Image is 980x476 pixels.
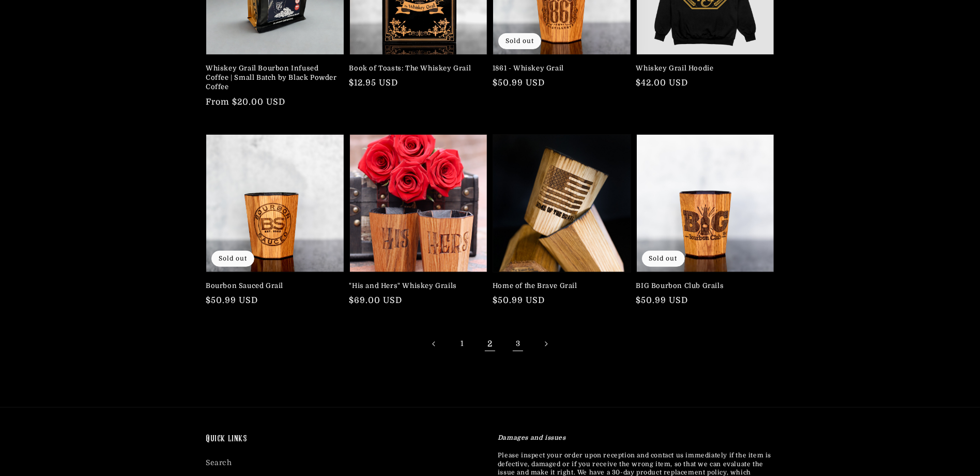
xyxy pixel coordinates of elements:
a: Bourbon Sauced Grail [206,281,338,291]
a: Previous page [423,333,446,355]
a: "His and Hers" Whiskey Grails [349,281,482,291]
a: Page 1 [451,333,473,355]
a: Whiskey Grail Bourbon Infused Coffee | Small Batch by Black Powder Coffee [206,64,338,92]
a: Next page [534,333,557,355]
h2: Quick links [206,434,482,445]
span: Page 2 [479,333,501,355]
a: Whiskey Grail Hoodie [636,64,769,73]
nav: Pagination [206,333,774,355]
a: Book of Toasts: The Whiskey Grail [349,64,482,73]
a: 1861 - Whiskey Grail [493,64,625,73]
a: Page 3 [507,333,529,355]
a: Home of the Brave Grail [493,281,625,291]
strong: Damages and issues [498,434,566,441]
a: Search [206,456,232,472]
a: BIG Bourbon Club Grails [636,281,769,291]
